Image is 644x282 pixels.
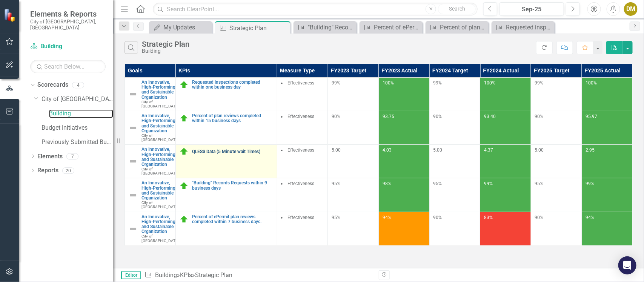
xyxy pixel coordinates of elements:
[484,215,493,220] span: 83%
[192,181,273,190] a: "Building" Records Requests within 9 business days
[332,114,340,119] span: 90%
[41,124,113,132] a: Budget Initiatives
[383,80,394,86] span: 100%
[332,80,340,86] span: 99%
[142,40,189,48] div: Strategic Plan
[72,82,84,88] div: 4
[180,215,189,224] img: On Target
[141,147,179,167] a: An Innovative, High-Performing and Sustainable Organization
[535,114,544,119] span: 90%
[493,23,553,32] a: Requested inspections completed within one business day
[427,23,487,32] a: Percent of plan reviews completed within 15 business days
[151,23,210,32] a: My Updates
[192,149,273,154] a: QLESS Data (5 Minute wait Times)
[141,80,179,100] a: An Innovative, High-Performing and Sustainable Organization
[433,181,442,186] span: 95%
[30,60,106,73] input: Search Below...
[332,147,341,153] span: 5.00
[180,271,192,279] a: KPIs
[141,100,179,108] span: City of [GEOGRAPHIC_DATA]
[37,166,58,175] a: Reports
[144,271,373,280] div: » »
[141,234,179,242] span: City of [GEOGRAPHIC_DATA]
[141,113,179,133] a: An Innovative, High-Performing and Sustainable Organization
[142,48,189,54] div: Building
[141,133,179,142] span: City of [GEOGRAPHIC_DATA]
[277,145,328,178] td: Double-Click to Edit
[125,111,176,145] td: Double-Click to Edit Right Click for Context Menu
[192,215,273,224] a: Percent of ePermit plan reviews completed within 7 business days.
[506,23,553,32] div: Requested inspections completed within one business day
[484,181,493,186] span: 99%
[535,181,544,186] span: 95%
[374,23,421,32] div: Percent of ePermit plan reviews completed within 7 business days.
[433,215,442,220] span: 90%
[30,9,106,18] span: Elements & Reports
[383,147,392,153] span: 4.03
[433,114,442,119] span: 90%
[125,212,176,245] td: Double-Click to Edit Right Click for Context Menu
[49,109,113,118] a: Building
[484,114,496,119] span: 93.40
[586,114,597,119] span: 95.97
[383,114,394,119] span: 93.75
[192,113,273,123] a: Percent of plan reviews completed within 15 business days
[229,23,289,33] div: Strategic Plan
[332,215,340,220] span: 95%
[129,191,138,200] img: Not Defined
[586,80,597,86] span: 100%
[153,3,478,16] input: Search ClearPoint...
[308,23,355,32] div: "Building" Records Requests within 9 business days
[195,271,232,279] div: Strategic Plan
[125,78,176,111] td: Double-Click to Edit Right Click for Context Menu
[175,78,277,111] td: Double-Click to Edit Right Click for Context Menu
[180,181,189,190] img: On Target
[535,80,544,86] span: 99%
[433,80,442,86] span: 99%
[277,178,328,212] td: Double-Click to Edit
[129,90,138,99] img: Not Defined
[41,138,113,147] a: Previously Submitted Budget Initiatives
[129,224,138,233] img: Not Defined
[361,23,421,32] a: Percent of ePermit plan reviews completed within 7 business days.
[449,6,465,12] span: Search
[175,178,277,212] td: Double-Click to Edit Right Click for Context Menu
[141,181,179,201] a: An Innovative, High-Performing and Sustainable Organization
[535,215,544,220] span: 90%
[618,256,636,274] div: Open Intercom Messenger
[277,212,328,245] td: Double-Click to Edit
[180,80,189,89] img: On Target
[41,95,113,104] a: City of [GEOGRAPHIC_DATA]
[192,80,273,90] a: Requested inspections completed within one business day
[440,23,487,32] div: Percent of plan reviews completed within 15 business days
[332,181,340,186] span: 95%
[180,114,189,123] img: On Target
[163,23,210,32] div: My Updates
[175,212,277,245] td: Double-Click to Edit Right Click for Context Menu
[141,167,179,175] span: City of [GEOGRAPHIC_DATA]
[30,18,106,31] small: City of [GEOGRAPHIC_DATA], [GEOGRAPHIC_DATA]
[175,145,277,178] td: Double-Click to Edit Right Click for Context Menu
[129,157,138,166] img: Not Defined
[180,147,189,156] img: On Target
[277,111,328,145] td: Double-Click to Edit
[37,152,63,161] a: Elements
[586,181,594,186] span: 99%
[125,178,176,212] td: Double-Click to Edit Right Click for Context Menu
[66,153,78,159] div: 7
[155,271,177,279] a: Building
[37,81,68,89] a: Scorecards
[125,145,176,178] td: Double-Click to Edit Right Click for Context Menu
[624,2,638,16] button: DM
[141,201,179,209] span: City of [GEOGRAPHIC_DATA]
[484,80,495,86] span: 100%
[129,123,138,132] img: Not Defined
[4,9,17,22] img: ClearPoint Strategy
[287,114,314,119] span: Effectiveness
[121,271,141,279] span: Editor
[438,4,476,14] button: Search
[502,5,561,14] div: Sep-25
[277,78,328,111] td: Double-Click to Edit
[586,147,595,153] span: 2.95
